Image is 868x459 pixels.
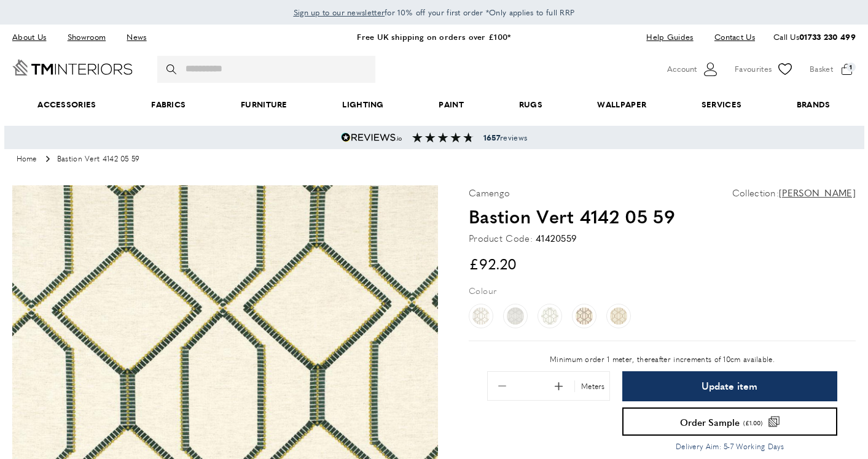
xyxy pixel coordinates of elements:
[570,86,674,123] a: Wallpaper
[472,307,490,325] img: Bastion Taupe 4142 01 90
[622,407,837,436] button: Order Sample (£1.00)
[10,86,123,123] span: Accessories
[769,86,858,123] a: Brands
[667,60,719,79] button: Customer Account
[735,63,772,75] span: Favourites
[469,231,533,245] strong: Product Code
[12,60,133,75] a: Go to Home page
[57,155,140,164] span: Bastion Vert 4142 05 59
[341,133,402,142] img: Reviews.io 5 stars
[469,203,856,229] h1: Bastion Vert 4142 05 59
[536,231,576,245] div: 41420559
[213,86,315,123] a: Furniture
[294,6,385,18] a: Sign up to our newsletter
[799,31,856,42] a: 01733 230 499
[732,185,856,200] p: Collection:
[507,307,524,325] img: Bastion Gris 4142 02 82
[469,185,510,200] p: Camengo
[294,7,575,18] span: for 10% off your first order *Only applies to full RRP
[469,304,493,328] a: Bastion Taupe 4142 01 90
[610,307,627,325] img: Bastion Lin 4142 06 44
[674,86,769,123] a: Services
[12,29,55,45] a: About Us
[622,441,837,452] p: Delivery Aim: 5-7 Working Days
[315,86,412,123] a: Lighting
[483,132,500,143] strong: 1657
[357,31,510,42] a: Free UK shipping on orders over £100*
[123,86,213,123] a: Fabrics
[412,133,474,142] img: Reviews section
[705,29,755,45] a: Contact Us
[503,304,528,328] a: Bastion Gris 4142 02 82
[412,86,491,123] a: Paint
[743,420,762,426] span: (£1.00)
[702,381,757,391] span: Update item
[489,373,515,399] button: Remove 0.1 from quantity
[680,417,740,426] span: Order Sample
[487,353,837,365] p: Minimum order 1 meter, thereafter increments of 10cm available.
[735,60,794,79] a: Favourites
[576,307,593,325] img: Bastion Parme 4142 04 65
[622,371,837,401] button: Update item
[773,31,856,44] p: Call Us
[58,29,115,45] a: Showroom
[574,380,608,392] div: Meters
[541,307,558,325] img: Bastion Aqua 4142 03 73
[117,29,155,45] a: News
[572,304,596,328] a: Bastion Parme 4142 04 65
[294,7,385,18] span: Sign up to our newsletter
[469,283,496,297] p: Colour
[667,63,697,75] span: Account
[483,133,527,142] span: reviews
[469,253,517,274] span: £92.20
[606,304,631,328] a: Bastion Lin 4142 06 44
[779,185,856,200] a: [PERSON_NAME]
[17,155,37,164] a: Home
[491,86,570,123] a: Rugs
[637,29,702,45] a: Help Guides
[545,373,571,399] button: Add 0.1 to quantity
[538,304,562,328] a: Bastion Aqua 4142 03 73
[166,56,179,83] button: Search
